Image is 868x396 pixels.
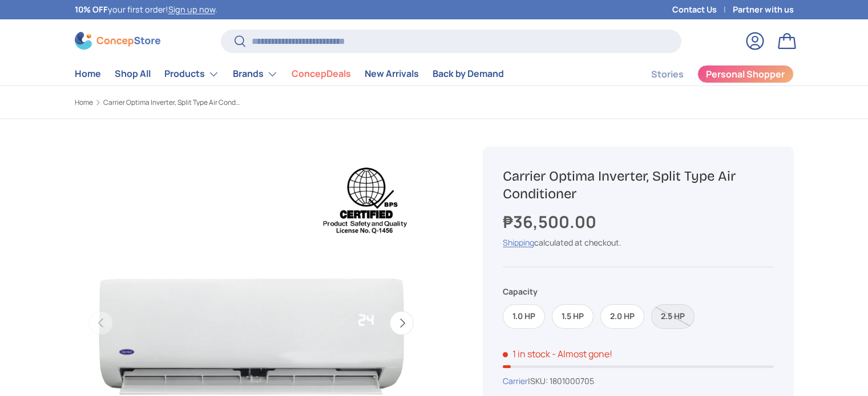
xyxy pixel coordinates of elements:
[503,285,538,297] legend: Capacity
[503,236,773,248] div: calculated at checkout.
[168,4,215,15] a: Sign up now
[233,63,278,85] a: Brands
[75,32,160,50] img: ConcepStore
[552,348,612,360] p: - Almost gone!
[550,375,594,386] span: 1801000705
[733,3,794,16] a: Partner with us
[530,375,548,386] span: SKU:
[103,99,240,106] a: Carrier Optima Inverter, Split Type Air Conditioner
[292,63,351,85] a: ConcepDeals
[75,97,456,108] nav: Breadcrumbs
[528,375,594,386] span: |
[503,375,528,386] a: Carrier
[706,70,785,79] span: Personal Shopper
[503,348,550,360] span: 1 in stock
[75,63,504,85] nav: Primary
[503,237,534,248] a: Shipping
[164,63,219,85] a: Products
[651,63,684,85] a: Stories
[697,65,794,83] a: Personal Shopper
[115,63,151,85] a: Shop All
[503,210,599,233] strong: ₱36,500.00
[75,3,217,16] p: your first order! .
[624,63,794,85] nav: Secondary
[433,63,504,85] a: Back by Demand
[158,63,226,85] summary: Products
[651,304,695,329] label: Sold out
[75,99,93,106] a: Home
[365,63,419,85] a: New Arrivals
[226,63,285,85] summary: Brands
[75,4,108,15] strong: 10% OFF
[75,63,101,85] a: Home
[672,3,733,16] a: Contact Us
[503,168,773,203] h1: Carrier Optima Inverter, Split Type Air Conditioner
